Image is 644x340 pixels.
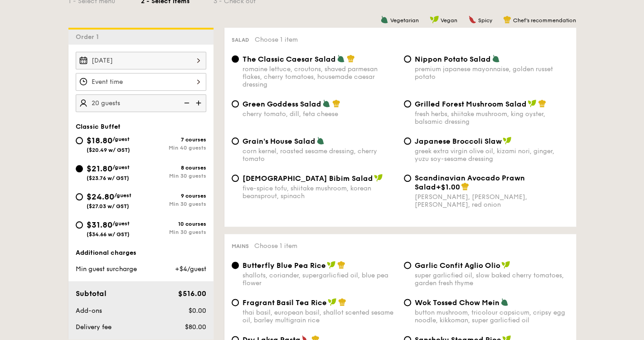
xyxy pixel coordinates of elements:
[242,261,326,270] span: Butterfly Blue Pea Rice
[232,55,239,63] input: The Classic Caesar Saladromaine lettuce, croutons, shaved parmesan flakes, cherry tomatoes, house...
[76,137,83,144] input: $18.80/guest($20.49 w/ GST)7 coursesMin 40 guests
[242,100,321,108] span: Green Goddess Salad
[87,175,129,181] span: ($23.76 w/ GST)
[415,55,491,63] span: Nippon Potato Salad
[232,175,239,182] input: [DEMOGRAPHIC_DATA] Bibim Saladfive-spice tofu, shiitake mushroom, korean beansprout, spinach
[232,262,239,269] input: Butterfly Blue Pea Riceshallots, coriander, supergarlicfied oil, blue pea flower
[415,193,569,209] div: [PERSON_NAME], [PERSON_NAME], [PERSON_NAME], red onion
[242,298,327,307] span: Fragrant Basil Tea Rice
[404,262,411,269] input: Garlic Confit Aglio Oliosuper garlicfied oil, slow baked cherry tomatoes, garden fresh thyme
[242,65,397,88] div: romaine lettuce, croutons, shaved parmesan flakes, cherry tomatoes, housemade caesar dressing
[404,299,411,306] input: Wok Tossed Chow Meinbutton mushroom, tricolour capsicum, cripsy egg noodle, kikkoman, super garli...
[112,164,130,170] span: /guest
[87,147,130,153] span: ($20.49 w/ GST)
[112,220,130,227] span: /guest
[528,99,537,107] img: icon-vegan.f8ff3823.svg
[178,289,206,298] span: $516.00
[87,220,112,230] span: $31.80
[337,261,345,269] img: icon-chef-hat.a58ddaea.svg
[76,221,83,228] input: $31.80/guest($34.66 w/ GST)10 coursesMin 30 guests
[87,192,114,202] span: $24.80
[76,52,206,69] input: Event date
[404,175,411,182] input: Scandinavian Avocado Prawn Salad+$1.00[PERSON_NAME], [PERSON_NAME], [PERSON_NAME], red onion
[232,37,249,43] span: Salad
[193,94,206,112] img: icon-add.58712e84.svg
[76,265,137,273] span: Min guest surcharge
[242,55,336,63] span: The Classic Caesar Salad
[404,55,411,63] input: Nippon Potato Saladpremium japanese mayonnaise, golden russet potato
[242,309,397,324] div: thai basil, european basil, shallot scented sesame oil, barley multigrain rice
[415,298,499,307] span: Wok Tossed Chow Mein
[337,54,345,63] img: icon-vegetarian.fe4039eb.svg
[415,147,569,163] div: greek extra virgin olive oil, kizami nori, ginger, yuzu soy-sesame dressing
[415,110,569,126] div: fresh herbs, shiitake mushroom, king oyster, balsamic dressing
[141,193,206,199] div: 9 courses
[179,94,193,112] img: icon-reduce.1d2dbef1.svg
[174,265,206,273] span: +$4/guest
[436,183,460,191] span: +$1.00
[332,99,340,107] img: icon-chef-hat.a58ddaea.svg
[232,243,249,249] span: Mains
[415,272,569,287] div: super garlicfied oil, slow baked cherry tomatoes, garden fresh thyme
[114,192,131,199] span: /guest
[415,65,569,81] div: premium japanese mayonnaise, golden russet potato
[141,165,206,171] div: 8 courses
[242,137,315,146] span: Grain's House Salad
[503,15,511,24] img: icon-chef-hat.a58ddaea.svg
[242,185,397,200] div: five-spice tofu, shiitake mushroom, korean beansprout, spinach
[76,94,206,112] input: Number of guests
[76,289,107,298] span: Subtotal
[141,229,206,235] div: Min 30 guests
[76,165,83,172] input: $21.80/guest($23.76 w/ GST)8 coursesMin 30 guests
[141,221,206,227] div: 10 courses
[232,299,239,306] input: Fragrant Basil Tea Ricethai basil, european basil, shallot scented sesame oil, barley multigrain ...
[76,123,121,131] span: Classic Buffet
[430,15,439,24] img: icon-vegan.f8ff3823.svg
[76,248,206,257] div: Additional charges
[468,15,476,24] img: icon-spicy.37a8142b.svg
[76,73,206,91] input: Event time
[415,309,569,324] div: button mushroom, tricolour capsicum, cripsy egg noodle, kikkoman, super garlicfied oil
[501,261,510,269] img: icon-vegan.f8ff3823.svg
[347,54,355,63] img: icon-chef-hat.a58ddaea.svg
[492,54,500,63] img: icon-vegetarian.fe4039eb.svg
[232,100,239,107] input: Green Goddess Saladcherry tomato, dill, feta cheese
[242,110,397,118] div: cherry tomato, dill, feta cheese
[76,307,102,315] span: Add-ons
[255,36,298,44] span: Choose 1 item
[254,242,297,250] span: Choose 1 item
[76,193,83,200] input: $24.80/guest($27.03 w/ GST)9 coursesMin 30 guests
[242,272,397,287] div: shallots, coriander, supergarlicfied oil, blue pea flower
[242,147,397,163] div: corn kernel, roasted sesame dressing, cherry tomato
[76,323,111,331] span: Delivery fee
[87,203,129,209] span: ($27.03 w/ GST)
[184,323,206,331] span: $80.00
[538,99,546,107] img: icon-chef-hat.a58ddaea.svg
[188,307,206,315] span: $0.00
[404,100,411,107] input: Grilled Forest Mushroom Saladfresh herbs, shiitake mushroom, king oyster, balsamic dressing
[380,15,388,24] img: icon-vegetarian.fe4039eb.svg
[322,99,330,107] img: icon-vegetarian.fe4039eb.svg
[374,174,383,182] img: icon-vegan.f8ff3823.svg
[404,137,411,145] input: Japanese Broccoli Slawgreek extra virgin olive oil, kizami nori, ginger, yuzu soy-sesame dressing
[87,136,112,146] span: $18.80
[141,145,206,151] div: Min 40 guests
[242,174,373,183] span: [DEMOGRAPHIC_DATA] Bibim Salad
[415,137,502,146] span: Japanese Broccoli Slaw
[503,136,512,145] img: icon-vegan.f8ff3823.svg
[328,298,337,306] img: icon-vegan.f8ff3823.svg
[327,261,336,269] img: icon-vegan.f8ff3823.svg
[500,298,508,306] img: icon-vegetarian.fe4039eb.svg
[141,173,206,179] div: Min 30 guests
[390,17,419,24] span: Vegetarian
[316,136,324,145] img: icon-vegetarian.fe4039eb.svg
[232,137,239,145] input: Grain's House Saladcorn kernel, roasted sesame dressing, cherry tomato
[478,17,492,24] span: Spicy
[415,100,527,108] span: Grilled Forest Mushroom Salad
[441,17,457,24] span: Vegan
[415,261,500,270] span: Garlic Confit Aglio Olio
[87,231,130,238] span: ($34.66 w/ GST)
[415,174,525,191] span: Scandinavian Avocado Prawn Salad
[513,17,576,24] span: Chef's recommendation
[76,33,102,41] span: Order 1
